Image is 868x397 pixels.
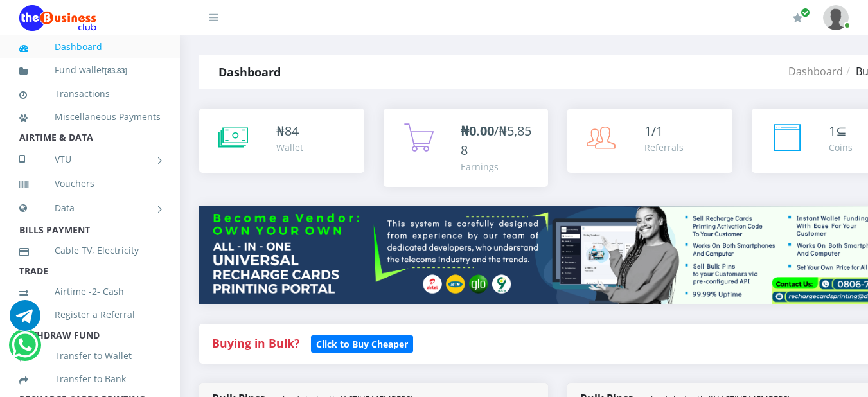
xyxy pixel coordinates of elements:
[567,109,732,173] a: 1/1 Referrals
[19,277,161,306] a: Airtime -2- Cash
[788,64,843,78] a: Dashboard
[212,335,299,351] strong: Buying in Bulk?
[19,341,161,371] a: Transfer to Wallet
[384,109,549,187] a: ₦0.00/₦5,858 Earnings
[19,169,161,198] a: Vouchers
[218,64,281,80] strong: Dashboard
[105,66,127,75] small: [ ]
[19,364,161,394] a: Transfer to Bank
[285,122,299,139] span: 84
[19,32,161,62] a: Dashboard
[19,300,161,330] a: Register a Referral
[19,143,161,175] a: VTU
[10,310,40,331] a: Chat for support
[644,122,663,139] span: 1/1
[823,5,849,30] img: User
[311,335,413,351] a: Click to Buy Cheaper
[276,141,303,154] div: Wallet
[19,192,161,224] a: Data
[461,160,536,173] div: Earnings
[829,121,853,141] div: ⊆
[19,79,161,109] a: Transactions
[644,141,684,154] div: Referrals
[829,141,853,154] div: Coins
[19,5,96,31] img: Logo
[19,102,161,132] a: Miscellaneous Payments
[801,8,810,17] span: Renew/Upgrade Subscription
[276,121,303,141] div: ₦
[19,236,161,265] a: Cable TV, Electricity
[793,13,802,23] i: Renew/Upgrade Subscription
[461,122,494,139] b: ₦0.00
[19,55,161,85] a: Fund wallet[83.83]
[199,109,364,173] a: ₦84 Wallet
[829,122,836,139] span: 1
[12,339,38,360] a: Chat for support
[316,338,408,350] b: Click to Buy Cheaper
[107,66,125,75] b: 83.83
[461,122,531,159] span: /₦5,858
